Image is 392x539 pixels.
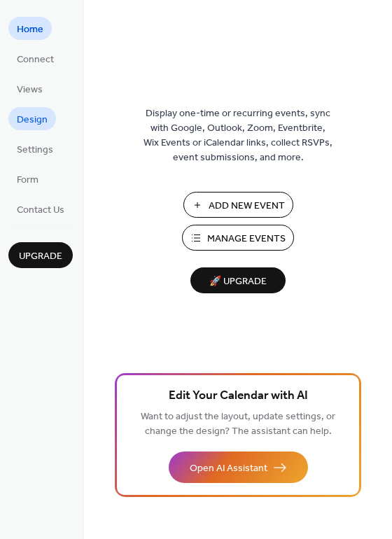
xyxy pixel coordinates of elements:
span: Form [17,173,38,188]
button: Upgrade [8,242,73,268]
a: Home [8,17,52,40]
span: Settings [17,143,53,157]
a: Connect [8,47,62,70]
a: Form [8,167,47,190]
button: Open AI Assistant [169,451,308,483]
span: Want to adjust the layout, update settings, or change the design? The assistant can help. [141,407,335,441]
span: Manage Events [207,232,286,246]
span: Design [17,113,48,127]
a: Design [8,107,56,130]
button: 🚀 Upgrade [190,267,286,293]
span: Add New Event [209,199,285,213]
span: Upgrade [19,249,62,264]
button: Manage Events [182,225,294,251]
a: Settings [8,137,62,160]
a: Views [8,77,51,100]
a: Contact Us [8,197,73,220]
span: Contact Us [17,203,64,218]
span: Home [17,22,43,37]
span: Views [17,83,43,97]
span: Edit Your Calendar with AI [169,386,308,406]
button: Add New Event [183,192,293,218]
span: Connect [17,52,54,67]
span: Display one-time or recurring events, sync with Google, Outlook, Zoom, Eventbrite, Wix Events or ... [143,106,332,165]
span: 🚀 Upgrade [199,272,277,291]
span: Open AI Assistant [190,461,267,476]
